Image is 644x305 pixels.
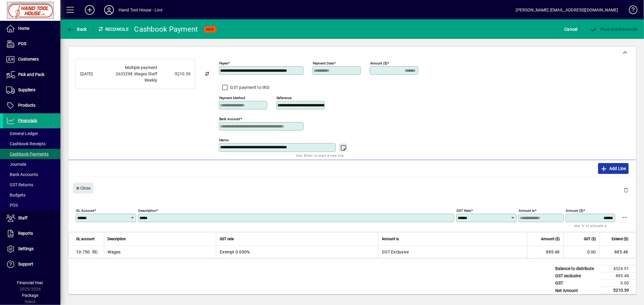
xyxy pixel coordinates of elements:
[600,287,636,294] td: 5210.39
[219,96,245,100] mat-label: Payment method
[108,236,126,242] span: Description
[3,36,60,52] a: POS
[624,1,636,21] a: Knowledge Base
[296,152,344,159] mat-hint: Use 'Enter' to start a new line
[18,262,33,266] span: Support
[18,87,35,92] span: Suppliers
[93,250,97,253] span: GL
[60,24,94,35] app-page-header-button: Back
[18,41,26,46] span: POS
[3,67,60,82] a: Pick and Pack
[219,61,228,65] mat-label: Payee
[67,27,87,32] span: Back
[3,180,60,190] a: GST Returns
[229,84,270,90] label: GST payment to IRD
[22,293,38,298] span: Package
[80,71,104,77] div: [DATE]
[590,27,638,32] span: Post and Reconcile
[116,65,157,83] span: Multiple payment 2633298 ;Wages Staff Weekly
[3,52,60,67] a: Customers
[584,236,596,242] span: GST ($)
[565,24,578,34] span: Cancel
[75,183,91,193] span: Close
[3,98,60,113] a: Products
[6,141,46,146] span: Cashbook Receipts
[600,246,636,258] td: 885.48
[18,215,27,220] span: Staff
[18,103,35,108] span: Products
[3,241,60,256] a: Settings
[3,200,60,210] a: POS
[3,226,60,241] a: Reports
[6,182,33,187] span: GST Returns
[18,57,39,61] span: Customers
[3,21,60,36] a: Home
[71,185,95,190] app-page-header-button: Close
[207,27,214,31] span: NEW
[76,249,90,255] span: Wages
[457,209,471,213] mat-label: GST rate
[313,61,334,65] mat-label: Payment Date
[76,236,95,242] span: GL account
[73,183,93,193] button: Close
[99,5,119,15] button: Profile
[277,96,292,100] mat-label: Reference
[160,71,191,77] div: -5210.39
[6,172,38,177] span: Bank Accounts
[3,257,60,272] a: Support
[3,159,60,169] a: Journals
[18,118,37,123] span: Financials
[3,190,60,200] a: Budgets
[104,246,216,258] td: Wages
[18,231,33,236] span: Reports
[600,272,636,280] td: 885.48
[541,236,560,242] span: Amount ($)
[552,287,600,294] td: Net Amount
[3,139,60,149] a: Cashbook Receipts
[601,164,626,173] span: Add Line
[527,246,563,258] td: 885.48
[3,149,60,159] a: Cashbook Payments
[3,128,60,139] a: General Ledger
[17,280,43,285] span: Financial Year
[6,131,38,136] span: General Ledger
[219,138,229,142] mat-label: Memo
[378,246,527,258] td: GST Exclusive
[18,246,34,251] span: Settings
[600,280,636,287] td: 0.00
[3,83,60,98] a: Suppliers
[566,209,583,213] mat-label: Amount ($)
[589,24,639,35] button: Post and Reconcile
[600,265,636,272] td: 4324.91
[382,236,399,242] span: Amount is
[119,5,162,15] div: Hand Tool House - Live
[370,61,388,65] mat-label: Amount ($)
[18,72,44,77] span: Pick and Pack
[617,210,632,225] button: Apply remaining balance
[612,236,628,242] span: Extend ($)
[216,246,378,258] td: Exempt 0.000%
[6,152,49,156] span: Cashbook Payments
[220,236,234,242] span: GST rate
[6,193,25,197] span: Budgets
[76,209,94,213] mat-label: GL Account
[138,209,156,213] mat-label: Description
[619,183,633,197] button: Delete
[3,169,60,180] a: Bank Accounts
[80,5,99,15] button: Add
[18,26,29,31] span: Home
[516,5,618,15] div: [PERSON_NAME] [EMAIL_ADDRESS][DOMAIN_NAME]
[65,24,88,35] button: Back
[598,163,629,174] button: Add Line
[3,211,60,226] a: Staff
[552,265,600,272] td: Balance to distribute
[563,24,579,35] button: Cancel
[552,272,600,280] td: GST exclusive
[519,209,535,213] mat-label: Amount is
[6,203,18,208] span: POS
[94,24,130,34] div: Reconcile
[6,162,26,167] span: Journals
[574,222,610,235] mat-hint: Use '%' to allocate a percentage
[552,280,600,287] td: GST
[134,24,198,34] div: Cashbook Payment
